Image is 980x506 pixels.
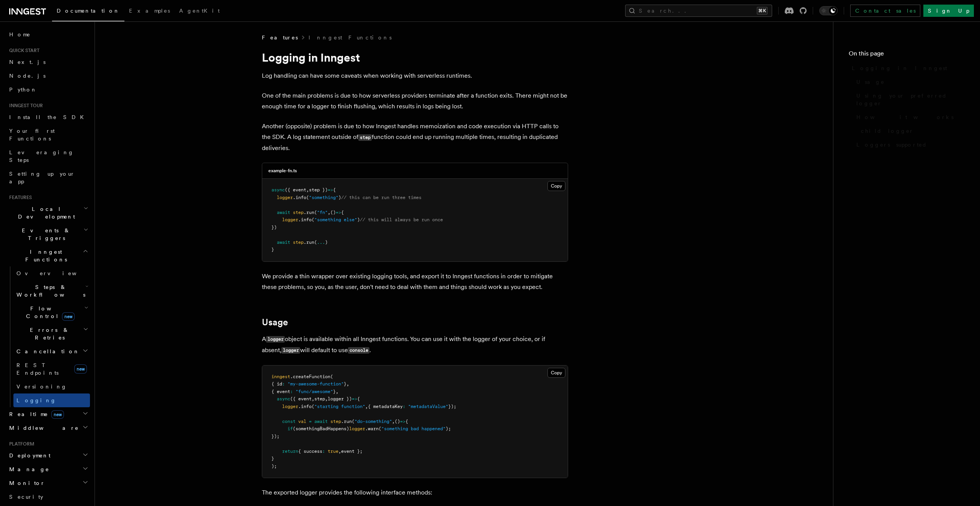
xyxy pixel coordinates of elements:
[293,210,304,215] span: step
[328,449,338,454] span: true
[328,210,330,215] span: ,
[6,69,90,83] a: Node.js
[314,210,317,215] span: (
[6,28,90,41] a: Home
[330,374,333,379] span: (
[6,410,64,418] span: Realtime
[358,134,372,141] code: step
[357,217,360,222] span: )
[341,419,352,424] span: .run
[129,8,170,14] span: Examples
[6,202,90,224] button: Local Development
[13,380,90,393] a: Versioning
[357,396,360,402] span: {
[13,326,83,341] span: Errors & Retries
[403,404,405,409] span: :
[9,59,46,65] span: Next.js
[6,421,90,435] button: Middleware
[850,5,920,17] a: Contact sales
[328,187,333,193] span: =>
[6,145,90,167] a: Leveraging Steps
[314,217,357,222] span: "something else"
[6,245,90,266] button: Inngest Functions
[853,138,965,152] a: Loggers supported
[52,2,124,21] a: Documentation
[392,419,395,424] span: ,
[16,397,56,403] span: Logging
[6,224,90,245] button: Events & Triggers
[858,124,965,138] a: child logger
[352,396,357,402] span: =>
[13,302,90,323] button: Flow Controlnew
[346,381,349,387] span: ,
[853,89,965,110] a: Using your preferred logger
[293,240,304,245] span: step
[62,312,75,321] span: new
[57,8,120,14] span: Documentation
[13,393,90,407] a: Logging
[400,419,405,424] span: =>
[262,487,568,498] p: The exported logger provides the following interface methods:
[849,61,965,75] a: Logging in Inngest
[6,205,83,220] span: Local Development
[277,195,293,200] span: logger
[266,336,285,343] code: logger
[853,110,965,124] a: How it works
[277,210,290,215] span: await
[923,5,974,17] a: Sign Up
[856,78,885,86] span: Usage
[9,73,46,79] span: Node.js
[448,404,456,409] span: });
[6,452,51,459] span: Deployment
[271,374,290,379] span: inngest
[312,217,314,222] span: (
[333,187,336,193] span: {
[262,90,568,112] p: One of the main problems is due to how serverless providers terminate after a function exits. The...
[282,419,296,424] span: const
[625,5,772,17] button: Search...⌘K
[328,396,352,402] span: logger })
[9,128,55,142] span: Your first Functions
[856,113,954,121] span: How it works
[6,194,32,201] span: Features
[314,419,328,424] span: await
[352,419,354,424] span: (
[317,210,328,215] span: "fn"
[6,55,90,69] a: Next.js
[296,389,333,394] span: "func/awesome"
[325,396,328,402] span: ,
[262,34,298,41] span: Features
[9,494,43,500] span: Security
[271,381,282,387] span: { id
[6,476,90,490] button: Monitor
[341,210,344,215] span: {
[282,404,298,409] span: logger
[262,70,568,81] p: Log handling can have some caveats when working with serverless runtimes.
[271,225,277,230] span: })
[271,389,290,394] span: { event
[13,323,90,344] button: Errors & Retries
[13,280,90,302] button: Steps & Workflows
[349,426,365,431] span: logger
[6,124,90,145] a: Your first Functions
[330,210,336,215] span: ()
[314,396,325,402] span: step
[271,187,285,193] span: async
[314,404,365,409] span: "starting function"
[333,389,336,394] span: }
[282,449,298,454] span: return
[262,334,568,356] p: A object is available within all Inngest functions. You can use it with the logger of your choice...
[853,75,965,89] a: Usage
[338,195,341,200] span: )
[344,381,346,387] span: }
[6,103,43,109] span: Inngest tour
[309,187,328,193] span: step })
[282,217,298,222] span: logger
[179,8,220,14] span: AgentKit
[9,31,31,38] span: Home
[6,266,90,407] div: Inngest Functions
[304,240,314,245] span: .run
[405,419,408,424] span: {
[306,195,309,200] span: (
[6,462,90,476] button: Manage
